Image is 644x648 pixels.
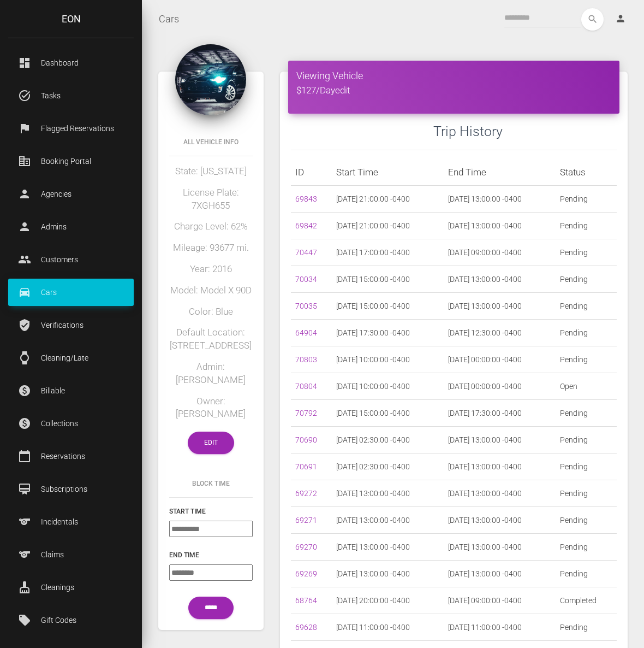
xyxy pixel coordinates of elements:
h6: Start Time [169,506,253,516]
p: Flagged Reservations [16,120,126,137]
td: [DATE] 21:00:00 -0400 [332,186,444,213]
a: paid Collections [8,410,134,437]
h5: $127/Day [296,84,612,97]
td: [DATE] 11:00:00 -0400 [444,614,556,641]
h5: License Plate: 7XGH655 [169,186,253,213]
h5: State: [US_STATE] [169,165,253,178]
td: Pending [556,239,617,266]
td: [DATE] 11:00:00 -0400 [332,614,444,641]
h5: Charge Level: 62% [169,220,253,233]
td: Pending [556,453,617,480]
td: [DATE] 15:00:00 -0400 [332,266,444,293]
a: drive_eta Cars [8,279,134,306]
p: Billable [16,382,126,399]
button: search [581,8,604,31]
p: Cleanings [16,579,126,596]
td: [DATE] 10:00:00 -0400 [332,373,444,400]
h5: Color: Blue [169,305,253,319]
td: Pending [556,400,617,427]
td: [DATE] 15:00:00 -0400 [332,293,444,320]
td: [DATE] 12:30:00 -0400 [444,320,556,346]
a: paid Billable [8,377,134,404]
a: 70035 [295,302,317,310]
a: 64904 [295,328,317,337]
a: edit [335,85,350,96]
p: Agencies [16,186,126,202]
a: person Agencies [8,180,134,208]
td: [DATE] 13:00:00 -0400 [444,453,556,480]
a: dashboard Dashboard [8,49,134,76]
td: [DATE] 13:00:00 -0400 [444,186,556,213]
a: Cars [159,5,179,33]
td: [DATE] 02:30:00 -0400 [332,427,444,453]
p: Claims [16,546,126,563]
td: Pending [556,534,617,561]
td: [DATE] 13:00:00 -0400 [444,293,556,320]
td: [DATE] 00:00:00 -0400 [444,346,556,373]
a: Edit [188,432,234,454]
td: [DATE] 17:30:00 -0400 [332,320,444,346]
p: Admins [16,219,126,235]
a: people Customers [8,246,134,273]
td: [DATE] 13:00:00 -0400 [332,480,444,507]
td: [DATE] 13:00:00 -0400 [332,561,444,587]
a: 70690 [295,435,317,444]
a: flag Flagged Reservations [8,115,134,142]
td: [DATE] 13:00:00 -0400 [444,266,556,293]
h6: End Time [169,550,253,560]
h5: Default Location: [STREET_ADDRESS] [169,326,253,352]
h6: Block Time [169,479,253,488]
a: 69628 [295,623,317,632]
td: [DATE] 00:00:00 -0400 [444,373,556,400]
a: card_membership Subscriptions [8,475,134,503]
td: Pending [556,480,617,507]
a: 68764 [295,596,317,605]
td: [DATE] 10:00:00 -0400 [332,346,444,373]
a: person Admins [8,213,134,240]
td: Completed [556,587,617,614]
h5: Mileage: 93677 mi. [169,241,253,255]
a: 70804 [295,382,317,391]
a: person [607,8,636,30]
a: cleaning_services Cleanings [8,574,134,601]
h5: Year: 2016 [169,263,253,276]
a: 70691 [295,462,317,471]
td: [DATE] 13:00:00 -0400 [444,561,556,587]
td: Pending [556,320,617,346]
td: [DATE] 15:00:00 -0400 [332,400,444,427]
th: Start Time [332,159,444,186]
img: 106.jpg [175,44,246,115]
p: Gift Codes [16,612,126,628]
td: [DATE] 21:00:00 -0400 [332,213,444,239]
td: [DATE] 13:00:00 -0400 [332,534,444,561]
p: Tasks [16,87,126,104]
h4: Viewing Vehicle [296,69,612,83]
td: Pending [556,427,617,453]
td: [DATE] 17:30:00 -0400 [444,400,556,427]
p: Cleaning/Late [16,350,126,366]
p: Booking Portal [16,153,126,169]
p: Cars [16,284,126,301]
p: Incidentals [16,514,126,530]
p: Collections [16,415,126,432]
a: watch Cleaning/Late [8,344,134,372]
p: Reservations [16,448,126,464]
td: Open [556,373,617,400]
a: sports Claims [8,541,134,568]
td: [DATE] 20:00:00 -0400 [332,587,444,614]
a: 70447 [295,248,317,257]
h5: Model: Model X 90D [169,284,253,297]
th: ID [291,159,332,186]
td: Pending [556,213,617,239]
a: sports Incidentals [8,508,134,535]
a: verified_user Verifications [8,311,134,339]
td: [DATE] 13:00:00 -0400 [332,507,444,534]
td: Pending [556,614,617,641]
p: Verifications [16,317,126,333]
a: 70803 [295,355,317,364]
td: Pending [556,507,617,534]
a: 69272 [295,489,317,498]
h3: Trip History [433,122,617,141]
p: Subscriptions [16,481,126,497]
